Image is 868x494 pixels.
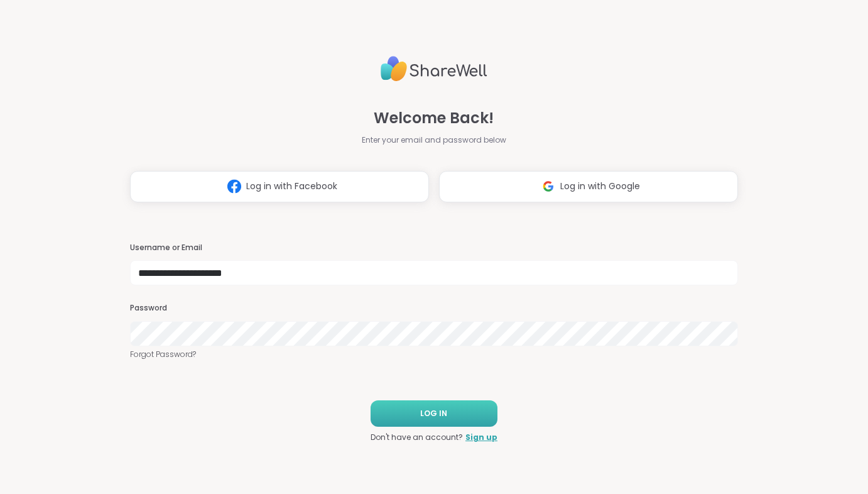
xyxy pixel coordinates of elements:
[246,180,337,193] span: Log in with Facebook
[130,171,429,202] button: Log in with Facebook
[374,107,494,129] span: Welcome Back!
[130,349,737,360] a: Forgot Password?
[222,175,246,198] img: ShareWell Logomark
[560,180,640,193] span: Log in with Google
[130,243,737,253] h3: Username or Email
[439,171,738,202] button: Log in with Google
[465,432,497,443] a: Sign up
[420,408,447,419] span: LOG IN
[362,134,506,146] span: Enter your email and password below
[130,303,737,314] h3: Password
[371,400,497,427] button: LOG IN
[536,175,560,198] img: ShareWell Logomark
[371,432,463,443] span: Don't have an account?
[381,51,487,87] img: ShareWell Logo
